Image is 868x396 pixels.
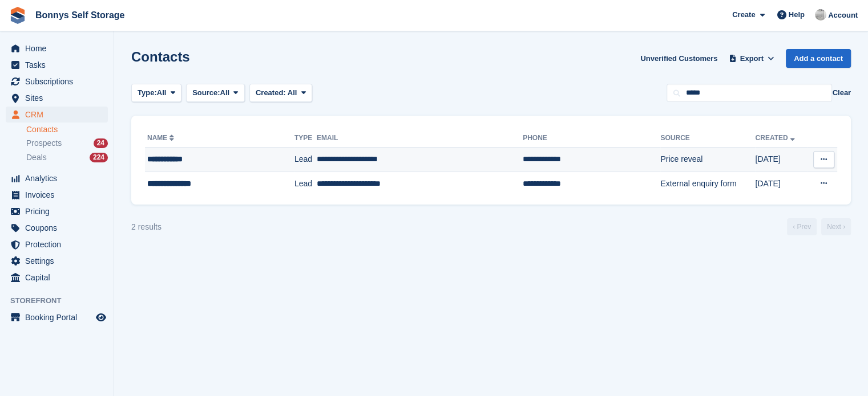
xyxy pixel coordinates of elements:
[815,9,826,21] img: James Bonny
[832,87,851,99] button: Clear
[6,203,108,219] a: menu
[660,172,755,195] td: External enquiry form
[25,203,94,219] span: Pricing
[6,309,108,325] a: menu
[828,10,858,21] span: Account
[288,88,297,97] span: All
[26,137,108,149] a: Prospects 24
[25,90,94,106] span: Sites
[26,152,108,164] a: Deals 224
[25,170,94,186] span: Analytics
[523,129,660,148] th: Phone
[25,107,94,123] span: CRM
[25,309,94,325] span: Booking Portal
[789,9,805,21] span: Help
[726,49,777,68] button: Export
[25,74,94,89] span: Subscriptions
[6,107,108,123] a: menu
[660,148,755,172] td: Price reveal
[94,311,108,324] a: Preview store
[9,7,26,24] img: stora-icon-8386f47178a22dfd0bd8f6a31ec36ba5ce8667c1dd55bd0f319d3a0aa187defe.svg
[25,220,94,236] span: Coupons
[294,129,317,148] th: Type
[220,87,230,99] span: All
[131,221,162,233] div: 2 results
[138,87,157,99] span: Type:
[755,134,797,142] a: Created
[636,49,722,68] a: Unverified Customers
[131,84,181,103] button: Type: All
[6,170,108,186] a: menu
[785,218,853,235] nav: Page
[755,148,807,172] td: [DATE]
[249,84,312,103] button: Created: All
[6,270,108,285] a: menu
[25,253,94,269] span: Settings
[660,129,755,148] th: Source
[317,129,523,148] th: Email
[25,236,94,252] span: Protection
[25,40,94,56] span: Home
[6,40,108,56] a: menu
[294,148,317,172] td: Lead
[192,87,220,99] span: Source:
[26,152,47,163] span: Deals
[732,9,755,21] span: Create
[131,49,190,64] h1: Contacts
[25,57,94,73] span: Tasks
[10,295,114,307] span: Storefront
[31,6,129,25] a: Bonnys Self Storage
[157,87,167,99] span: All
[740,53,764,64] span: Export
[25,270,94,285] span: Capital
[6,236,108,252] a: menu
[294,172,317,195] td: Lead
[186,84,245,103] button: Source: All
[94,138,108,148] div: 24
[6,57,108,73] a: menu
[147,134,176,142] a: Name
[6,187,108,203] a: menu
[787,218,817,235] a: Previous
[755,172,807,195] td: [DATE]
[821,218,851,235] a: Next
[6,74,108,89] a: menu
[26,124,108,135] a: Contacts
[256,88,286,97] span: Created:
[90,153,108,162] div: 224
[6,90,108,106] a: menu
[6,253,108,269] a: menu
[25,187,94,203] span: Invoices
[6,220,108,236] a: menu
[26,138,62,149] span: Prospects
[786,49,851,68] a: Add a contact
